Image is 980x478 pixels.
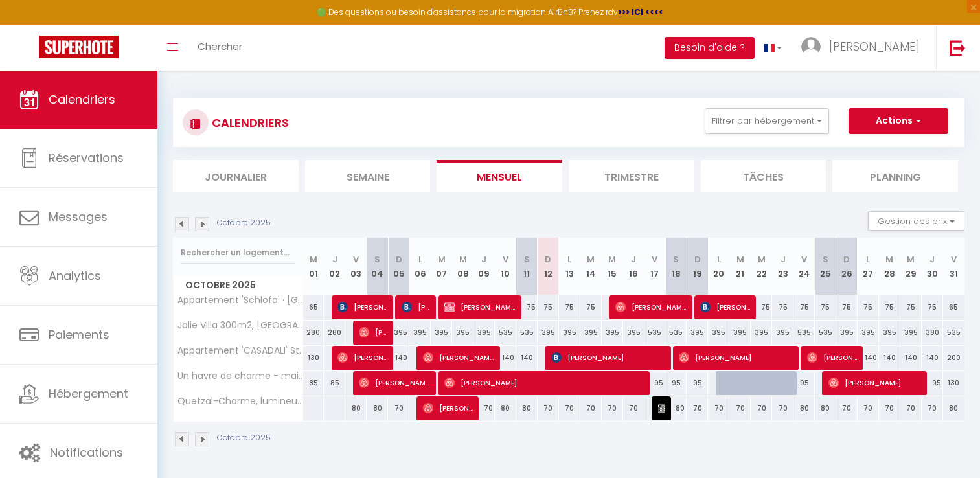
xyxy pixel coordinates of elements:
div: 75 [900,295,922,319]
div: 80 [943,396,964,420]
abbr: L [567,253,571,266]
span: [PERSON_NAME] [359,370,430,395]
div: 395 [858,321,879,345]
span: [PERSON_NAME] [337,345,387,370]
abbr: M [310,253,317,266]
th: 22 [751,238,772,295]
div: 75 [580,295,602,319]
div: 85 [303,371,325,395]
abbr: M [608,253,616,266]
th: 31 [943,238,964,295]
th: 20 [708,238,729,295]
th: 08 [452,238,473,295]
div: 95 [644,371,666,395]
div: 395 [388,321,409,345]
div: 70 [922,396,943,420]
abbr: V [652,253,657,266]
span: Quetzal-Charme, lumineux, balcon, parking gratuit [176,396,305,406]
abbr: V [951,253,957,266]
div: 395 [623,321,644,345]
span: [PERSON_NAME] [551,345,665,370]
abbr: L [866,253,870,266]
div: 75 [793,295,815,319]
div: 395 [687,321,708,345]
span: [PERSON_NAME] [658,396,665,420]
div: 140 [922,346,943,370]
div: 395 [538,321,559,345]
li: Planning [832,160,958,192]
th: 14 [580,238,602,295]
th: 24 [793,238,815,295]
img: Super Booking [39,36,119,58]
span: [PERSON_NAME][DATE] [807,345,857,370]
th: 19 [687,238,708,295]
th: 11 [516,238,538,295]
th: 18 [665,238,687,295]
div: 395 [772,321,793,345]
div: 70 [879,396,900,420]
abbr: D [843,253,850,266]
span: [PERSON_NAME] [337,295,387,319]
span: Messages [49,209,108,225]
th: 01 [303,238,325,295]
th: 26 [836,238,858,295]
div: 70 [836,396,858,420]
th: 05 [388,238,409,295]
abbr: S [673,253,679,266]
div: 75 [772,295,793,319]
div: 95 [665,371,687,395]
div: 70 [858,396,879,420]
div: 140 [900,346,922,370]
div: 535 [495,321,516,345]
div: 75 [559,295,580,319]
div: 75 [516,295,538,319]
div: 395 [729,321,751,345]
div: 280 [324,321,345,345]
abbr: J [929,253,935,266]
div: 395 [473,321,495,345]
div: 70 [687,396,708,420]
div: 140 [495,346,516,370]
a: ... [PERSON_NAME] [792,25,936,71]
button: Gestion des prix [868,211,964,231]
div: 70 [388,396,409,420]
div: 535 [665,321,687,345]
div: 80 [815,396,836,420]
span: [PERSON_NAME] [828,370,921,395]
abbr: M [907,253,915,266]
th: 17 [644,238,666,295]
abbr: J [481,253,486,266]
div: 140 [858,346,879,370]
li: Tâches [701,160,826,192]
div: 395 [409,321,431,345]
abbr: M [587,253,595,266]
abbr: V [801,253,807,266]
span: Octobre 2025 [174,276,302,295]
div: 65 [303,295,325,319]
abbr: D [545,253,551,266]
span: [PERSON_NAME] [444,370,644,395]
div: 395 [559,321,580,345]
div: 70 [751,396,772,420]
div: 75 [836,295,858,319]
th: 06 [409,238,431,295]
span: Notifications [50,444,123,461]
h3: CALENDRIERS [209,108,289,137]
div: 75 [858,295,879,319]
span: Paiements [49,326,109,343]
li: Journalier [173,160,299,192]
div: 80 [793,396,815,420]
span: Un havre de charme - maison [176,371,305,381]
span: [PERSON_NAME] [615,295,687,319]
span: Appartement 'CASADALI' Strasbourg · Appartement [GEOGRAPHIC_DATA], [GEOGRAPHIC_DATA] [176,346,305,356]
abbr: J [631,253,636,266]
li: Semaine [305,160,431,192]
div: 80 [665,396,687,420]
div: 380 [922,321,943,345]
th: 27 [858,238,879,295]
div: 395 [452,321,473,345]
div: 280 [303,321,325,345]
div: 65 [943,295,964,319]
abbr: D [694,253,701,266]
div: 70 [900,396,922,420]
